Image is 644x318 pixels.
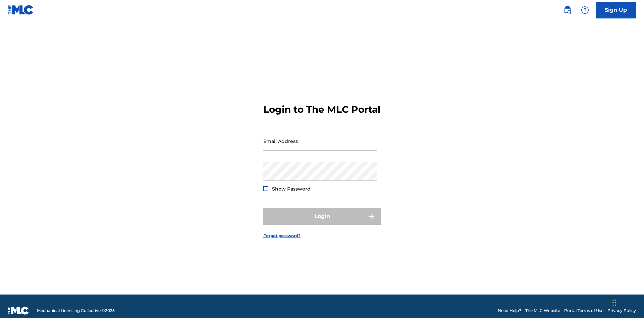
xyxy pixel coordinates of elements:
[610,286,644,318] iframe: Chat Widget
[607,308,636,314] a: Privacy Policy
[578,3,592,17] div: Help
[8,307,29,315] img: logo
[272,186,311,192] span: Show Password
[263,233,301,239] a: Forgot password?
[563,6,572,14] img: search
[525,308,560,314] a: The MLC Website
[263,104,380,115] h3: Login to The MLC Portal
[564,308,603,314] a: Portal Terms of Use
[612,293,616,313] div: Drag
[596,2,636,18] a: Sign Up
[37,308,115,314] span: Mechanical Licensing Collective © 2025
[561,3,574,17] a: Public Search
[498,308,521,314] a: Need Help?
[8,5,34,15] img: MLC Logo
[581,6,589,14] img: help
